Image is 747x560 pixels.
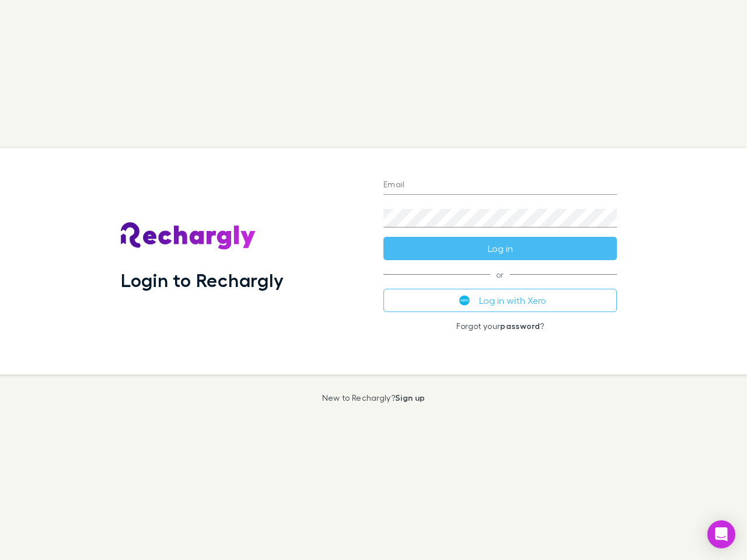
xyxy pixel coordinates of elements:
a: password [500,321,540,331]
img: Xero's logo [459,295,470,306]
img: Rechargly's Logo [121,222,256,250]
span: or [383,274,617,275]
a: Sign up [395,393,425,402]
div: Open Intercom Messenger [707,520,735,548]
p: New to Rechargly? [322,393,425,402]
button: Log in with Xero [383,289,617,312]
button: Log in [383,237,617,260]
h1: Login to Rechargly [121,269,284,291]
p: Forgot your ? [383,321,617,331]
